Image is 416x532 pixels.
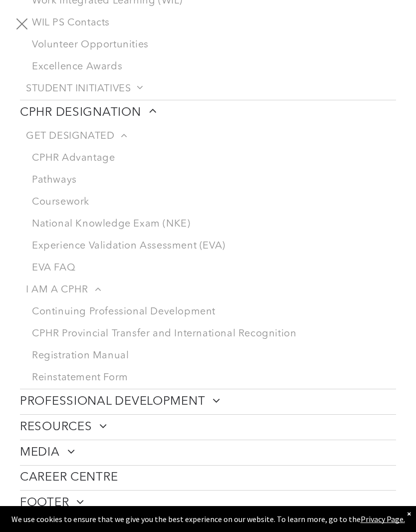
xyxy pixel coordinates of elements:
a: Coursework [26,191,396,213]
a: MEDIA [20,440,396,465]
a: CAREER CENTRE [20,466,396,490]
span: STUDENT INITIATIVES [26,83,142,95]
button: menu [9,11,35,37]
a: Privacy Page. [361,514,405,524]
a: FOOTER [20,491,396,516]
a: Volunteer Opportunities [26,34,396,56]
span: GET DESIGNATED [26,130,126,142]
div: Dismiss notification [407,509,411,519]
a: EVA FAQ [26,257,396,279]
a: Excellence Awards [26,56,396,78]
a: Pathways [26,169,396,191]
a: Experience Validation Assessment (EVA) [26,235,396,257]
a: Registration Manual [26,345,396,367]
a: GET DESIGNATED [20,125,396,147]
a: Reinstatement Form [26,367,396,389]
a: STUDENT INITIATIVES [20,78,396,100]
span: I AM A CPHR [26,284,99,296]
a: PROFESSIONAL DEVELOPMENT [20,389,396,414]
span: CPHR DESIGNATION [20,105,156,120]
a: RESOURCES [20,415,396,440]
a: CPHR Provincial Transfer and International Recognition [26,323,396,345]
a: CPHR DESIGNATION [20,100,396,125]
a: I AM A CPHR [20,279,396,301]
a: National Knowledge Exam (NKE) [26,213,396,235]
a: Continuing Professional Development [26,301,396,323]
a: WIL PS Contacts [26,12,396,34]
a: CPHR Advantage [26,147,396,169]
